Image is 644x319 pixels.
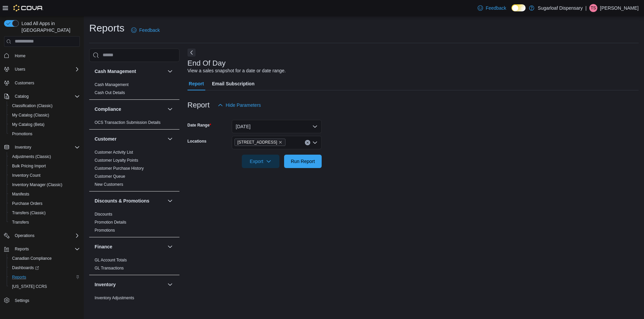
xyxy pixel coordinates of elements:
h3: Finance [95,243,112,250]
button: Purchase Orders [7,199,83,208]
button: Inventory [166,281,174,289]
div: Cash Management [89,81,179,99]
h3: Report [187,101,210,109]
label: Date Range [187,123,211,128]
div: Customer [89,148,179,191]
a: GL Transactions [95,266,124,270]
a: Manifests [9,190,32,198]
button: Operations [1,231,83,240]
h1: Reports [89,21,124,35]
span: Inventory [15,145,31,150]
span: Reports [12,245,80,253]
span: Customer Loyalty Points [95,158,138,163]
label: Locations [187,139,207,144]
button: Canadian Compliance [7,254,83,263]
button: Reports [12,245,32,253]
span: Settings [12,296,80,304]
span: Transfers [9,218,80,226]
h3: Compliance [95,106,121,112]
button: Open list of options [312,140,318,145]
button: Run Report [284,155,322,168]
span: Load All Apps in [GEOGRAPHIC_DATA] [19,20,80,33]
input: Dark Mode [512,4,526,11]
button: Next [187,49,196,57]
span: Washington CCRS [9,283,80,291]
span: Operations [15,233,35,238]
span: Canadian Compliance [9,254,80,262]
a: Discounts [95,212,112,217]
span: Classification (Classic) [12,103,53,108]
span: Discounts [95,212,112,217]
button: Remove 411 N Commercial St. from selection in this group [278,140,282,144]
button: Inventory Count [7,171,83,180]
a: Inventory Adjustments [95,296,134,300]
div: Finance [89,256,179,275]
a: Reports [9,273,29,281]
span: Feedback [139,27,160,33]
button: Operations [12,232,37,240]
span: TS [591,4,596,12]
a: Dashboards [7,263,83,272]
a: Adjustments (Classic) [9,153,54,161]
a: Promotions [9,130,35,138]
a: Promotions [95,228,115,233]
span: Inventory Count [9,171,80,179]
a: Feedback [128,23,162,37]
button: [DATE] [232,120,322,133]
span: My Catalog (Beta) [9,121,80,129]
button: Manifests [7,189,83,199]
button: Transfers (Classic) [7,208,83,218]
a: Inventory Count [9,171,43,179]
span: OCS Transaction Submission Details [95,120,161,125]
button: Inventory [95,281,165,288]
button: Adjustments (Classic) [7,152,83,161]
button: [US_STATE] CCRS [7,282,83,291]
span: GL Transactions [95,265,124,271]
button: My Catalog (Beta) [7,120,83,129]
a: Inventory Manager (Classic) [9,181,65,189]
span: My Catalog (Beta) [12,122,45,127]
img: Cova [13,5,43,11]
span: Purchase Orders [9,200,80,208]
span: Email Subscription [212,77,255,90]
a: Customer Queue [95,174,125,179]
button: Discounts & Promotions [166,197,174,205]
button: Reports [1,244,83,254]
a: Purchase Orders [9,200,45,208]
span: Settings [15,298,29,303]
a: Home [12,52,28,60]
a: Promotion Details [95,220,126,225]
button: Bulk Pricing Import [7,161,83,171]
span: Transfers (Classic) [9,209,80,217]
h3: Inventory [95,281,116,288]
span: [STREET_ADDRESS] [237,139,277,146]
a: My Catalog (Beta) [9,121,47,129]
a: Customers [12,79,37,87]
span: Promotions [95,228,115,233]
a: Classification (Classic) [9,102,55,110]
span: Transfers (Classic) [12,210,46,216]
button: Finance [166,243,174,251]
a: New Customers [95,182,123,187]
button: Export [242,155,279,168]
a: Transfers (Classic) [9,209,48,217]
a: Customer Activity List [95,150,133,155]
button: Reports [7,272,83,282]
span: Home [15,53,25,59]
span: Reports [9,273,80,281]
h3: Discounts & Promotions [95,197,149,204]
span: Inventory Manager (Classic) [12,182,62,187]
span: Catalog [12,92,80,100]
span: Inventory Count [12,173,41,178]
button: Inventory [1,143,83,152]
a: Cash Management [95,82,128,87]
span: Promotions [9,130,80,138]
span: Bulk Pricing Import [12,163,46,169]
span: [US_STATE] CCRS [12,284,47,289]
button: Cash Management [166,67,174,75]
button: Inventory Manager (Classic) [7,180,83,189]
span: Customers [15,80,34,86]
span: Manifests [9,190,80,198]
